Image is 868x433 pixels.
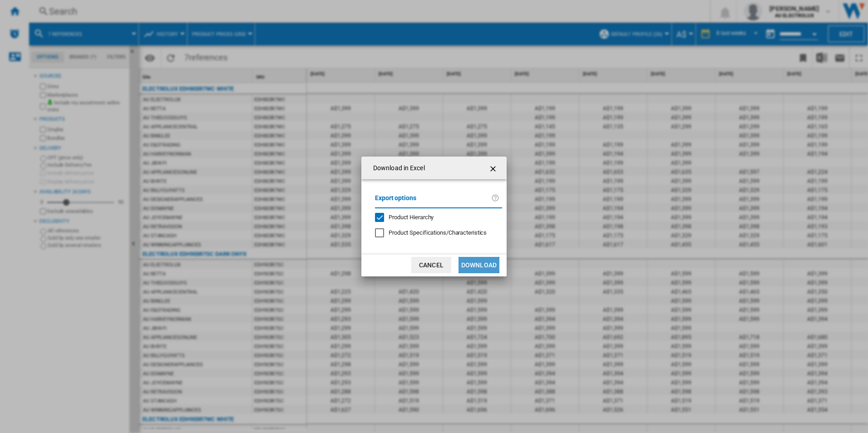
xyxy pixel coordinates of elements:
[369,164,425,173] h4: Download in Excel
[375,213,495,221] md-checkbox: Product Hierarchy
[459,257,499,273] button: Download
[389,229,487,237] div: Only applies to Category View
[375,193,491,210] label: Export options
[485,159,503,177] button: getI18NText('BUTTONS.CLOSE_DIALOG')
[411,257,451,273] button: Cancel
[389,214,434,221] span: Product Hierarchy
[488,163,499,174] ng-md-icon: getI18NText('BUTTONS.CLOSE_DIALOG')
[389,229,487,236] span: Product Specifications/Characteristics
